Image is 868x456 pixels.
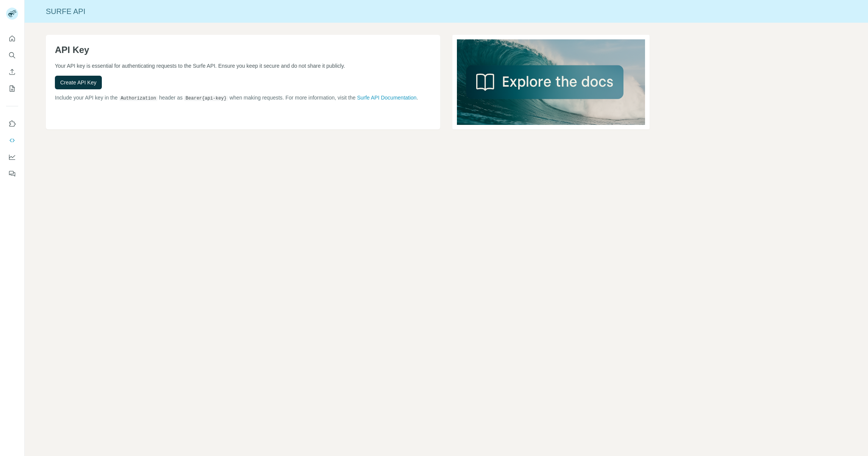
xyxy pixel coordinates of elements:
[6,150,18,164] button: Dashboard
[55,76,102,89] button: Create API Key
[55,94,431,102] p: Include your API key in the header as when making requests. For more information, visit the .
[6,167,18,181] button: Feedback
[119,96,158,101] code: Authorization
[6,65,18,79] button: Enrich CSV
[357,95,416,101] a: Surfe API Documentation
[55,44,431,56] h1: API Key
[25,6,868,17] div: Surfe API
[6,134,18,147] button: Use Surfe API
[6,48,18,62] button: Search
[184,96,228,101] code: Bearer {api-key}
[6,32,18,45] button: Quick start
[60,79,97,86] span: Create API Key
[6,117,18,131] button: Use Surfe on LinkedIn
[55,62,431,70] p: Your API key is essential for authenticating requests to the Surfe API. Ensure you keep it secure...
[6,82,18,95] button: My lists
